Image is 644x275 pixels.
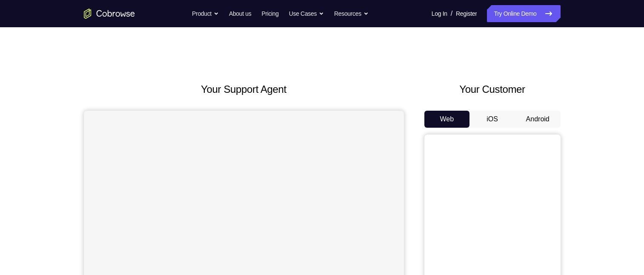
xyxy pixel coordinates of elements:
span: / [451,9,452,19]
a: Go to the home page [84,9,135,19]
button: iOS [469,111,515,128]
button: Use Cases [289,5,324,22]
a: Pricing [261,5,278,22]
button: Android [515,111,561,128]
button: Web [424,111,470,128]
a: Register [456,5,477,22]
a: Log In [432,5,447,22]
h2: Your Customer [424,82,561,97]
button: Product [192,5,219,22]
h2: Your Support Agent [84,82,404,97]
a: Try Online Demo [487,5,560,22]
a: About us [229,5,251,22]
button: Resources [334,5,369,22]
